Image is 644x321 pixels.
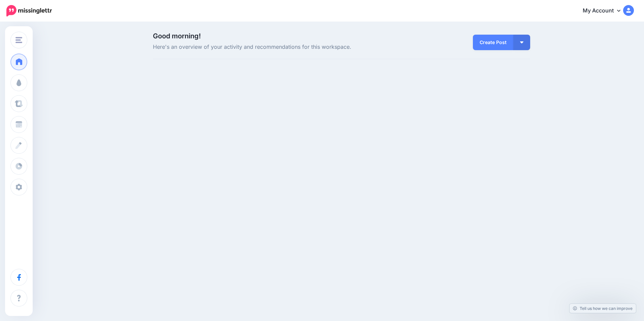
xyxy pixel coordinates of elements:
img: arrow-down-white.png [520,41,523,43]
a: Create Post [473,35,513,50]
a: My Account [576,3,634,19]
span: Good morning! [153,32,201,40]
a: Tell us how we can improve [570,304,636,313]
img: Missinglettr [6,5,52,16]
img: menu.png [15,37,22,43]
span: Here's an overview of your activity and recommendations for this workspace. [153,43,401,51]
